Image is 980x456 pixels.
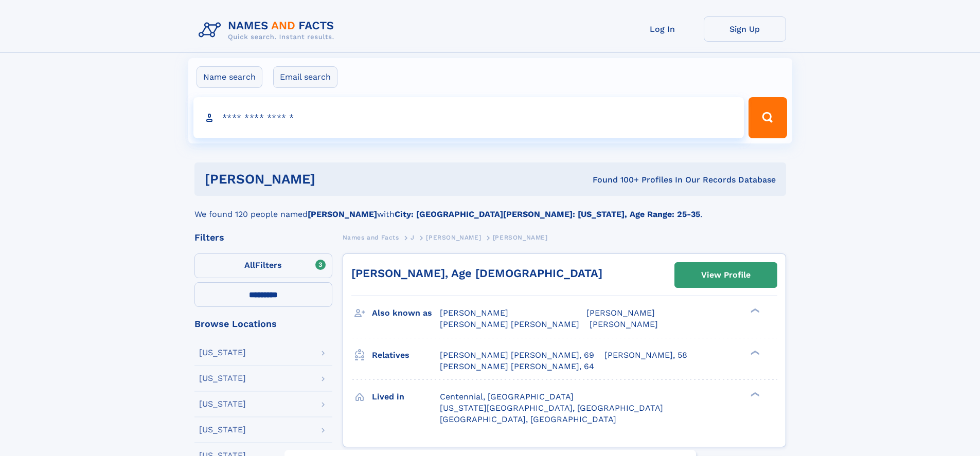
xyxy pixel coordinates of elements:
span: [PERSON_NAME] [590,319,658,329]
a: [PERSON_NAME] [426,231,481,244]
label: Name search [197,66,262,88]
span: Centennial, [GEOGRAPHIC_DATA] [440,392,574,402]
a: Log In [621,16,704,42]
h3: Relatives [372,346,440,364]
h3: Also known as [372,304,440,322]
div: We found 120 people named with . [194,196,786,221]
div: [US_STATE] [199,400,246,408]
div: [US_STATE] [199,349,246,357]
a: Names and Facts [343,231,399,244]
span: [GEOGRAPHIC_DATA], [GEOGRAPHIC_DATA] [440,414,616,424]
a: View Profile [675,263,777,287]
h1: [PERSON_NAME] [205,173,454,186]
div: Filters [194,233,332,242]
a: [PERSON_NAME], 58 [604,350,687,361]
span: [PERSON_NAME] [426,234,481,241]
span: All [244,260,255,270]
div: View Profile [701,263,751,287]
a: [PERSON_NAME] [PERSON_NAME], 69 [440,350,594,361]
div: [US_STATE] [199,374,246,382]
a: [PERSON_NAME] [PERSON_NAME], 64 [440,361,594,372]
span: [PERSON_NAME] [586,308,655,318]
b: [PERSON_NAME] [308,209,377,219]
span: [PERSON_NAME] [493,234,548,241]
h3: Lived in [372,388,440,406]
div: ❯ [748,349,760,356]
label: Email search [273,66,337,88]
span: [PERSON_NAME] [PERSON_NAME] [440,319,579,329]
span: [US_STATE][GEOGRAPHIC_DATA], [GEOGRAPHIC_DATA] [440,403,663,413]
div: ❯ [748,307,760,314]
div: [US_STATE] [199,426,246,434]
a: [PERSON_NAME], Age [DEMOGRAPHIC_DATA] [351,267,602,280]
label: Filters [194,253,332,278]
img: Logo Names and Facts [194,16,343,44]
button: Search Button [749,97,787,138]
a: Sign Up [704,16,786,42]
div: ❯ [748,391,760,397]
div: Browse Locations [194,319,332,329]
a: J [411,231,415,244]
div: Found 100+ Profiles In Our Records Database [454,174,776,186]
span: [PERSON_NAME] [440,308,508,318]
span: J [411,234,415,241]
input: search input [193,97,744,138]
b: City: [GEOGRAPHIC_DATA][PERSON_NAME]: [US_STATE], Age Range: 25-35 [395,209,700,219]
